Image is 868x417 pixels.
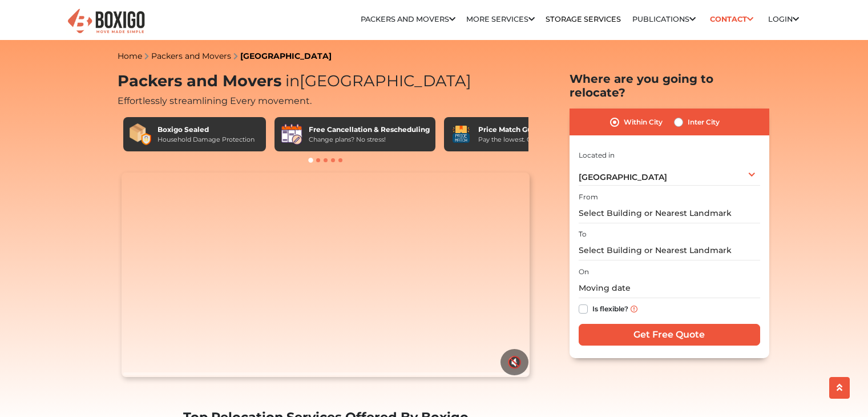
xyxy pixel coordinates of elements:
[768,15,799,23] a: Login
[592,302,628,314] label: Is flexible?
[450,123,473,146] img: Price Match Guarantee
[361,15,455,23] a: Packers and Movers
[240,51,332,61] a: [GEOGRAPHIC_DATA]
[118,51,142,61] a: Home
[158,125,255,135] div: Boxigo Sealed
[632,15,696,23] a: Publications
[631,306,637,312] img: info
[122,173,530,377] video: Your browser does not support the video tag.
[158,135,255,145] div: Household Damage Protection
[129,123,152,146] img: Boxigo Sealed
[579,192,598,202] label: From
[151,51,231,61] a: Packers and Movers
[546,15,621,23] a: Storage Services
[579,172,667,182] span: [GEOGRAPHIC_DATA]
[118,72,534,91] h1: Packers and Movers
[285,71,300,90] span: in
[118,95,312,106] span: Effortlessly streamlining Every movement.
[281,71,471,90] span: [GEOGRAPHIC_DATA]
[688,115,720,129] label: Inter City
[579,267,589,277] label: On
[280,123,303,146] img: Free Cancellation & Rescheduling
[579,278,760,298] input: Moving date
[624,115,663,129] label: Within City
[466,15,535,23] a: More services
[579,240,760,260] input: Select Building or Nearest Landmark
[829,377,850,399] button: scroll up
[706,10,757,28] a: Contact
[478,135,565,145] div: Pay the lowest. Guaranteed!
[579,203,760,223] input: Select Building or Nearest Landmark
[579,324,760,346] input: Get Free Quote
[570,72,769,99] h2: Where are you going to relocate?
[579,150,615,161] label: Located in
[478,125,565,135] div: Price Match Guarantee
[579,229,587,239] label: To
[309,125,430,135] div: Free Cancellation & Rescheduling
[66,7,146,35] img: Boxigo
[309,135,430,145] div: Change plans? No stress!
[500,349,528,375] button: 🔇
